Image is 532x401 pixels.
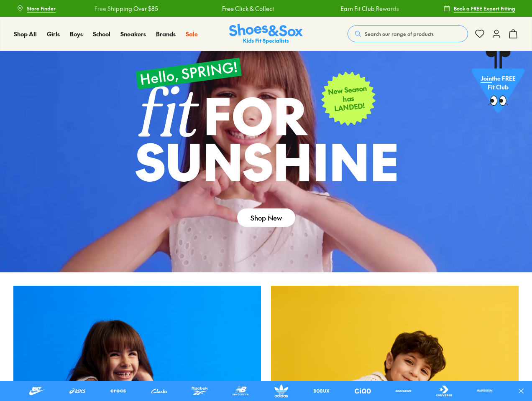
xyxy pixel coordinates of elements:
[47,30,60,38] span: Girls
[156,30,176,38] span: Brands
[481,74,492,82] span: Join
[27,5,56,12] span: Store Finder
[120,30,146,38] span: Sneakers
[120,30,146,38] a: Sneakers
[365,30,434,38] span: Search our range of products
[17,1,56,16] a: Store Finder
[47,30,60,38] a: Girls
[93,30,110,38] span: School
[70,30,83,38] a: Boys
[222,4,274,13] a: Free Click & Collect
[348,25,468,42] button: Search our range of products
[156,30,176,38] a: Brands
[14,30,37,38] span: Shop All
[93,30,110,38] a: School
[471,67,525,98] p: the FREE Fit Club
[14,30,37,38] a: Shop All
[70,30,83,38] span: Boys
[95,4,158,13] a: Free Shipping Over $85
[454,5,515,12] span: Book a FREE Expert Fitting
[229,24,303,44] img: SNS_Logo_Responsive.svg
[186,30,198,38] span: Sale
[471,51,525,117] a: Jointhe FREE Fit Club
[340,4,399,13] a: Earn Fit Club Rewards
[237,208,295,227] a: Shop New
[229,24,303,44] a: Shoes & Sox
[186,30,198,38] a: Sale
[444,1,515,16] a: Book a FREE Expert Fitting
